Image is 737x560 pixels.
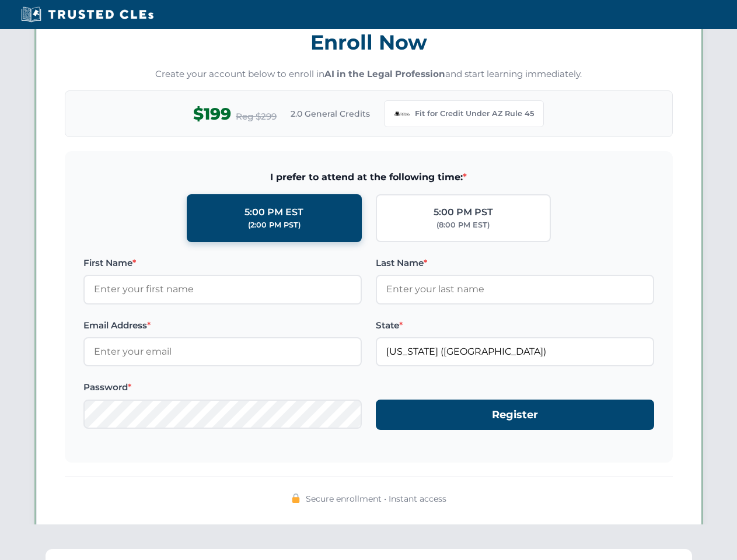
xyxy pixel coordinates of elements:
[376,318,654,332] label: State
[83,256,362,270] label: First Name
[394,106,410,122] img: Arizona Bar
[83,275,362,304] input: Enter your first name
[65,68,673,81] p: Create your account below to enroll in and start learning immediately.
[376,337,654,366] input: Arizona (AZ)
[83,170,654,185] span: I prefer to attend at the following time:
[65,24,673,61] h3: Enroll Now
[83,380,362,394] label: Password
[83,318,362,332] label: Email Address
[324,68,445,79] strong: AI in the Legal Profession
[193,101,231,127] span: $199
[244,205,303,220] div: 5:00 PM EST
[83,337,362,366] input: Enter your email
[376,275,654,304] input: Enter your last name
[376,256,654,270] label: Last Name
[306,492,446,505] span: Secure enrollment • Instant access
[434,205,493,220] div: 5:00 PM PST
[415,108,534,120] span: Fit for Credit Under AZ Rule 45
[236,110,277,124] span: Reg $299
[291,107,370,120] span: 2.0 General Credits
[291,494,301,503] img: 🔒
[436,219,490,231] div: (8:00 PM EST)
[248,219,301,231] div: (2:00 PM PST)
[376,400,654,430] button: Register
[18,6,157,23] img: Trusted CLEs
